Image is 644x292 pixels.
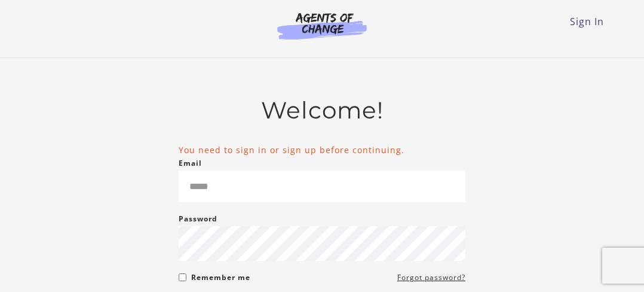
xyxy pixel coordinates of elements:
[179,156,202,171] label: Email
[570,15,604,28] a: Sign In
[397,270,465,285] a: Forgot password?
[191,270,250,285] label: Remember me
[179,144,465,156] li: You need to sign in or sign up before continuing.
[179,96,465,124] h2: Welcome!
[265,12,379,39] img: Agents of Change Logo
[179,212,217,226] label: Password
